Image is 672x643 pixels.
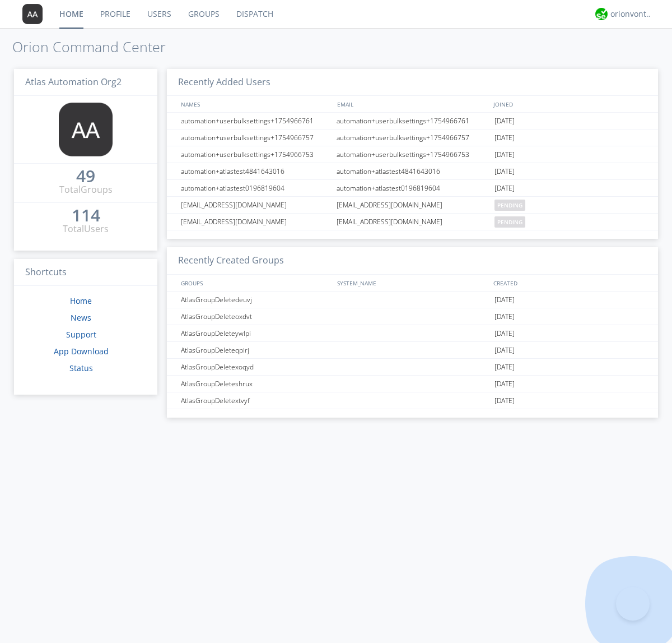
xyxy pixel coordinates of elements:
img: 373638.png [59,103,113,156]
span: [DATE] [494,325,515,342]
span: [DATE] [494,180,515,197]
div: automation+atlastest4841643016 [178,163,333,179]
h3: Recently Created Groups [167,247,658,275]
a: AtlasGroupDeletexoqyd[DATE] [167,359,658,376]
iframe: Toggle Customer Support [616,587,650,621]
a: AtlasGroupDeletedeuvj[DATE] [167,292,658,308]
a: News [71,312,91,323]
span: pending [494,216,525,228]
img: 29d36aed6fa347d5a1537e7736e6aa13 [595,8,608,20]
div: AtlasGroupDeleteoxdvt [178,308,333,325]
span: [DATE] [494,113,515,129]
div: JOINED [491,96,647,112]
div: [EMAIL_ADDRESS][DOMAIN_NAME] [334,197,492,213]
a: Status [69,363,93,373]
span: [DATE] [494,342,515,359]
span: [DATE] [494,163,515,180]
div: SYSTEM_NAME [334,275,491,291]
span: [DATE] [494,376,515,392]
a: 49 [76,170,95,183]
div: EMAIL [334,96,491,112]
a: automation+userbulksettings+1754966761automation+userbulksettings+1754966761[DATE] [167,113,658,129]
span: [DATE] [494,292,515,308]
h3: Shortcuts [14,259,157,286]
div: NAMES [178,96,332,112]
h3: Recently Added Users [167,69,658,96]
div: Total Groups [59,183,113,196]
a: AtlasGroupDeleteoxdvt[DATE] [167,308,658,325]
span: [DATE] [494,359,515,376]
div: 49 [76,170,95,182]
div: Total Users [63,223,109,235]
div: automation+userbulksettings+1754966753 [334,146,492,163]
a: automation+userbulksettings+1754966757automation+userbulksettings+1754966757[DATE] [167,129,658,146]
div: automation+userbulksettings+1754966757 [334,129,492,146]
a: AtlasGroupDeleteqpirj[DATE] [167,342,658,359]
div: automation+atlastest0196819604 [334,180,492,196]
span: pending [494,200,525,211]
div: AtlasGroupDeleteshrux [178,376,333,392]
a: Home [70,295,92,306]
div: AtlasGroupDeleteqpirj [178,342,333,358]
a: AtlasGroupDeleteshrux[DATE] [167,376,658,392]
a: App Download [54,346,109,357]
span: [DATE] [494,308,515,325]
a: AtlasGroupDeleteywlpi[DATE] [167,325,658,342]
div: CREATED [491,275,647,291]
a: AtlasGroupDeletextvyf[DATE] [167,392,658,409]
div: automation+atlastest4841643016 [334,163,492,179]
span: [DATE] [494,129,515,146]
div: GROUPS [178,275,332,291]
div: [EMAIL_ADDRESS][DOMAIN_NAME] [334,214,492,230]
a: automation+userbulksettings+1754966753automation+userbulksettings+1754966753[DATE] [167,146,658,163]
div: automation+userbulksettings+1754966761 [178,113,333,129]
a: automation+atlastest0196819604automation+atlastest0196819604[DATE] [167,180,658,197]
span: [DATE] [494,146,515,163]
div: 114 [72,210,100,221]
span: [DATE] [494,392,515,409]
div: orionvontas+atlas+automation+org2 [610,8,652,20]
div: [EMAIL_ADDRESS][DOMAIN_NAME] [178,214,333,230]
div: [EMAIL_ADDRESS][DOMAIN_NAME] [178,197,333,213]
div: automation+userbulksettings+1754966757 [178,129,333,146]
a: 114 [72,210,100,223]
img: 373638.png [22,4,43,24]
div: AtlasGroupDeletedeuvj [178,292,333,308]
div: AtlasGroupDeleteywlpi [178,325,333,341]
div: AtlasGroupDeletextvyf [178,392,333,409]
a: Support [66,329,96,340]
a: automation+atlastest4841643016automation+atlastest4841643016[DATE] [167,163,658,180]
div: automation+userbulksettings+1754966761 [334,113,492,129]
a: [EMAIL_ADDRESS][DOMAIN_NAME][EMAIL_ADDRESS][DOMAIN_NAME]pending [167,197,658,214]
div: automation+userbulksettings+1754966753 [178,146,333,163]
a: [EMAIL_ADDRESS][DOMAIN_NAME][EMAIL_ADDRESS][DOMAIN_NAME]pending [167,214,658,230]
span: Atlas Automation Org2 [25,76,122,88]
div: AtlasGroupDeletexoqyd [178,359,333,375]
div: automation+atlastest0196819604 [178,180,333,196]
